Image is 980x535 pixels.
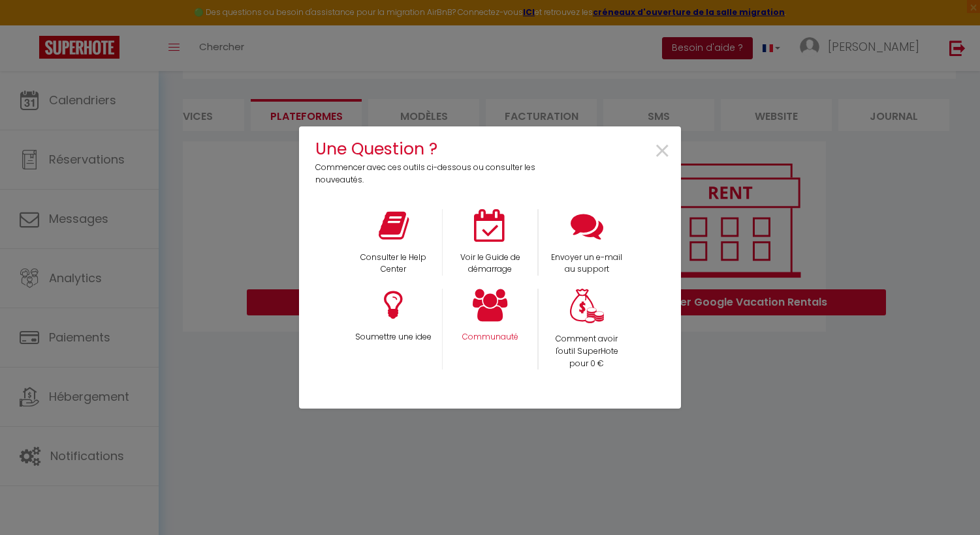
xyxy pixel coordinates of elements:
[315,136,545,162] h4: Une Question ?
[548,333,627,370] p: Comment avoir l'outil SuperHote pour 0 €
[548,252,627,276] p: Envoyer un e-mail au support
[354,252,434,276] p: Consulter le Help Center
[10,5,50,44] button: Ouvrir le widget de chat LiveChat
[570,289,604,323] img: Money bag
[315,162,545,186] p: Commencer avec ces outils ci-dessous ou consulter les nouveautés.
[654,131,671,172] span: ×
[451,331,530,343] p: Communauté
[354,331,434,343] p: Soumettre une idee
[654,137,671,166] button: Close
[451,252,530,276] p: Voir le Guide de démarrage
